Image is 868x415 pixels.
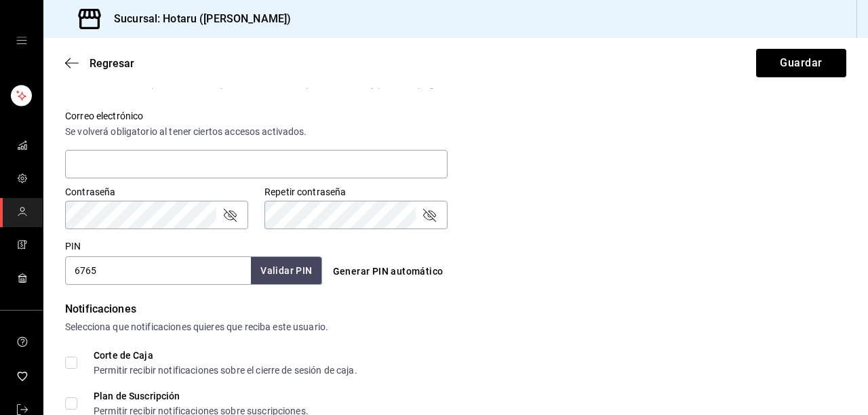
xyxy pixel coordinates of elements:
[94,391,309,401] div: Plan de Suscripción
[222,207,238,223] button: passwordField
[264,187,448,197] label: Repetir contraseña
[16,35,27,46] button: open drawer
[94,365,357,375] div: Permitir recibir notificaciones sobre el cierre de sesión de caja.
[65,57,134,70] button: Regresar
[90,57,134,70] span: Regresar
[65,301,846,317] div: Notificaciones
[65,125,448,139] div: Se volverá obligatorio al tener ciertos accesos activados.
[65,256,251,285] input: 3 a 6 dígitos
[251,257,321,285] button: Validar PIN
[328,259,449,284] button: Generar PIN automático
[65,241,81,251] label: PIN
[65,111,448,121] label: Correo electrónico
[65,320,846,334] div: Selecciona que notificaciones quieres que reciba este usuario.
[421,207,437,223] button: passwordField
[756,49,846,77] button: Guardar
[94,351,357,360] div: Corte de Caja
[94,79,514,88] div: Los usuarios podrán acceder y utilizar la terminal para visualizar y procesar pagos de sus órdenes.
[103,11,291,27] h3: Sucursal: Hotaru ([PERSON_NAME])
[65,187,248,197] label: Contraseña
